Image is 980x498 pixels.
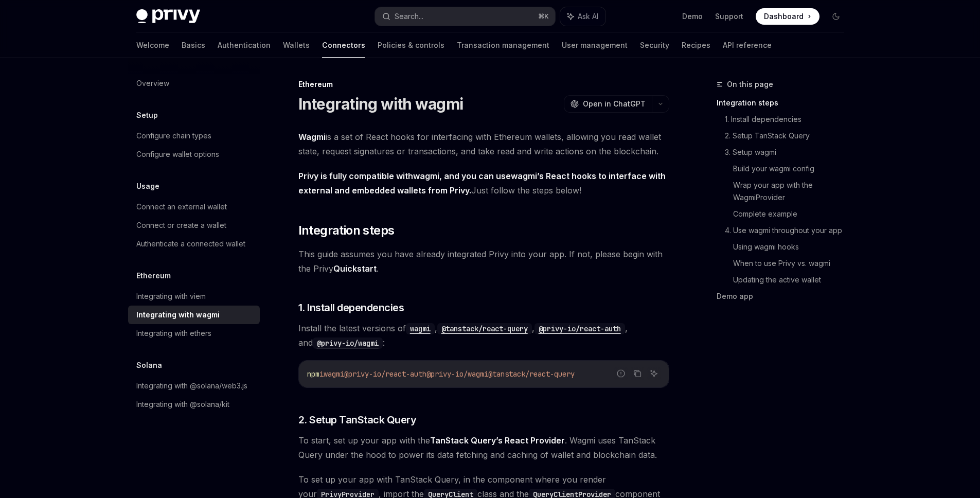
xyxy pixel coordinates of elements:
a: Recipes [682,33,710,58]
span: @privy-io/wagmi [426,369,488,379]
div: Integrating with wagmi [136,309,220,321]
code: @privy-io/react-auth [534,323,625,334]
a: Security [640,33,669,58]
span: 2. Setup TanStack Query [298,413,417,427]
span: Dashboard [764,11,804,22]
a: 3. Setup wagmi [725,144,852,161]
button: Search...⌘K [375,7,555,26]
div: Integrating with @solana/web3.js [136,380,247,392]
a: API reference [723,33,772,58]
a: Connect an external wallet [128,198,260,216]
a: wagmi [413,171,439,182]
span: To start, set up your app with the . Wagmi uses TanStack Query under the hood to power its data f... [298,433,669,462]
a: Transaction management [457,33,549,58]
a: 1. Install dependencies [725,111,852,128]
a: wagmi [511,171,537,182]
a: User management [562,33,628,58]
div: Integrating with viem [136,290,206,303]
a: TanStack Query’s React Provider [430,435,565,446]
h1: Integrating with wagmi [298,95,464,113]
a: Demo [682,11,703,22]
h5: Usage [136,180,159,192]
h5: Ethereum [136,270,171,282]
span: Ask AI [578,11,598,22]
div: Search... [395,10,423,23]
code: @privy-io/wagmi [313,337,383,349]
a: Dashboard [756,8,819,25]
a: Basics [182,33,205,58]
a: @tanstack/react-query [437,323,532,333]
span: @tanstack/react-query [488,369,575,379]
span: 1. Install dependencies [298,300,404,315]
span: On this page [727,78,773,91]
a: Configure wallet options [128,145,260,164]
a: @privy-io/wagmi [313,337,383,348]
div: Connect an external wallet [136,201,227,213]
a: Updating the active wallet [733,272,852,288]
a: Wagmi [298,132,326,143]
button: Toggle dark mode [828,8,844,25]
a: Wrap your app with the WagmiProvider [733,177,852,206]
button: Ask AI [560,7,605,26]
a: Integrating with ethers [128,324,260,343]
button: Copy the contents from the code block [631,367,644,380]
button: Open in ChatGPT [564,95,652,113]
a: wagmi [406,323,435,333]
a: Integration steps [717,95,852,111]
span: i [319,369,324,379]
span: Integration steps [298,222,395,239]
a: Overview [128,74,260,93]
button: Ask AI [647,367,661,380]
a: Wallets [283,33,310,58]
a: Authentication [218,33,271,58]
a: Complete example [733,206,852,222]
a: Policies & controls [378,33,444,58]
span: Just follow the steps below! [298,169,669,198]
a: Integrating with viem [128,287,260,306]
code: @tanstack/react-query [437,323,532,334]
strong: Privy is fully compatible with , and you can use ’s React hooks to interface with external and em... [298,171,666,195]
span: is a set of React hooks for interfacing with Ethereum wallets, allowing you read wallet state, re... [298,130,669,158]
a: Demo app [717,288,852,305]
span: ⌘ K [538,12,549,21]
a: Integrating with @solana/kit [128,395,260,414]
div: Integrating with ethers [136,327,211,340]
code: wagmi [406,323,435,334]
div: Authenticate a connected wallet [136,238,245,250]
a: Welcome [136,33,169,58]
span: wagmi [324,369,344,379]
a: Configure chain types [128,127,260,145]
div: Overview [136,77,169,90]
button: Report incorrect code [614,367,628,380]
a: Connect or create a wallet [128,216,260,235]
div: Integrating with @solana/kit [136,398,229,411]
a: Using wagmi hooks [733,239,852,255]
a: 2. Setup TanStack Query [725,128,852,144]
img: dark logo [136,9,200,24]
span: This guide assumes you have already integrated Privy into your app. If not, please begin with the... [298,247,669,276]
a: Quickstart [333,263,377,274]
a: 4. Use wagmi throughout your app [725,222,852,239]
div: Ethereum [298,79,669,90]
a: Build your wagmi config [733,161,852,177]
span: Install the latest versions of , , , and : [298,321,669,350]
a: Authenticate a connected wallet [128,235,260,253]
h5: Setup [136,109,158,121]
a: Support [715,11,743,22]
a: Connectors [322,33,365,58]
div: Connect or create a wallet [136,219,226,232]
a: Integrating with wagmi [128,306,260,324]
a: @privy-io/react-auth [534,323,625,333]
div: Configure wallet options [136,148,219,161]
span: Open in ChatGPT [583,99,646,109]
h5: Solana [136,359,162,371]
a: Integrating with @solana/web3.js [128,377,260,395]
span: @privy-io/react-auth [344,369,426,379]
a: When to use Privy vs. wagmi [733,255,852,272]
span: npm [307,369,319,379]
div: Configure chain types [136,130,211,142]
